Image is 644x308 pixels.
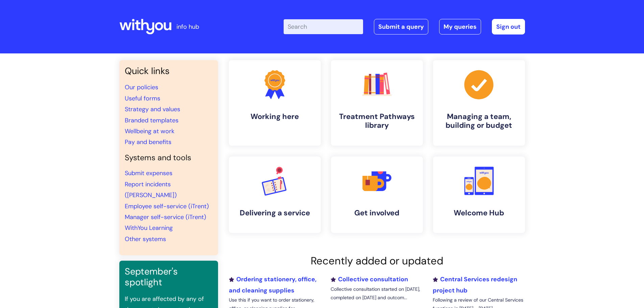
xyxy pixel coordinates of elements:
[331,157,423,233] a: Get involved
[439,19,481,34] a: My queries
[433,157,525,233] a: Welcome Hub
[374,19,428,34] a: Submit a query
[336,112,418,130] h4: Treatment Pathways library
[125,138,171,146] a: Pay and benefits
[284,19,363,34] input: Search
[438,209,520,217] h4: Welcome Hub
[125,105,180,113] a: Strategy and values
[229,60,321,146] a: Working here
[125,83,158,91] a: Our policies
[331,60,423,146] a: Treatment Pathways library
[336,209,418,217] h4: Get involved
[492,19,525,34] a: Sign out
[229,157,321,233] a: Delivering a service
[229,275,316,294] a: Ordering stationery, office, and cleaning supplies
[433,60,525,146] a: Managing a team, building or budget
[125,235,166,243] a: Other systems
[125,153,213,163] h4: Systems and tools
[125,202,209,210] a: Employee self-service (iTrent)
[433,275,517,294] a: Central Services redesign project hub
[125,213,206,221] a: Manager self-service (iTrent)
[331,285,423,302] p: Collective consultation started on [DATE], completed on [DATE] and outcom...
[125,116,178,124] a: Branded templates
[234,209,315,217] h4: Delivering a service
[125,66,213,76] h3: Quick links
[125,169,172,177] a: Submit expenses
[234,112,315,121] h4: Working here
[284,19,525,34] div: | -
[125,266,213,288] h3: September's spotlight
[331,275,408,283] a: Collective consultation
[125,180,177,199] a: Report incidents ([PERSON_NAME])
[176,21,199,32] p: info hub
[125,127,174,135] a: Wellbeing at work
[125,94,160,102] a: Useful forms
[229,255,525,267] h2: Recently added or updated
[438,112,520,130] h4: Managing a team, building or budget
[125,224,173,232] a: WithYou Learning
